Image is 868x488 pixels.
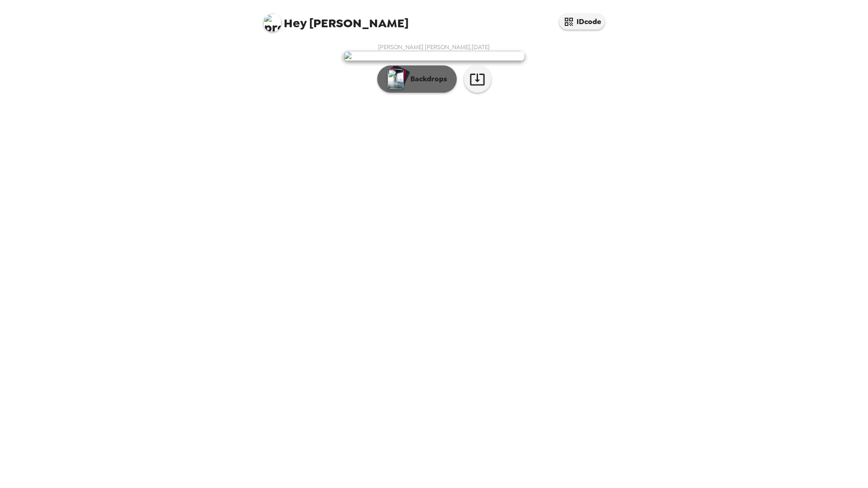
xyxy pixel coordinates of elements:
span: [PERSON_NAME] [PERSON_NAME] , [DATE] [378,43,490,51]
p: Backdrops [406,74,447,85]
span: Hey [284,15,306,31]
span: [PERSON_NAME] [263,9,409,30]
img: user [343,51,525,61]
button: Backdrops [377,65,457,93]
button: IDcode [559,14,605,30]
img: profile pic [263,14,281,32]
